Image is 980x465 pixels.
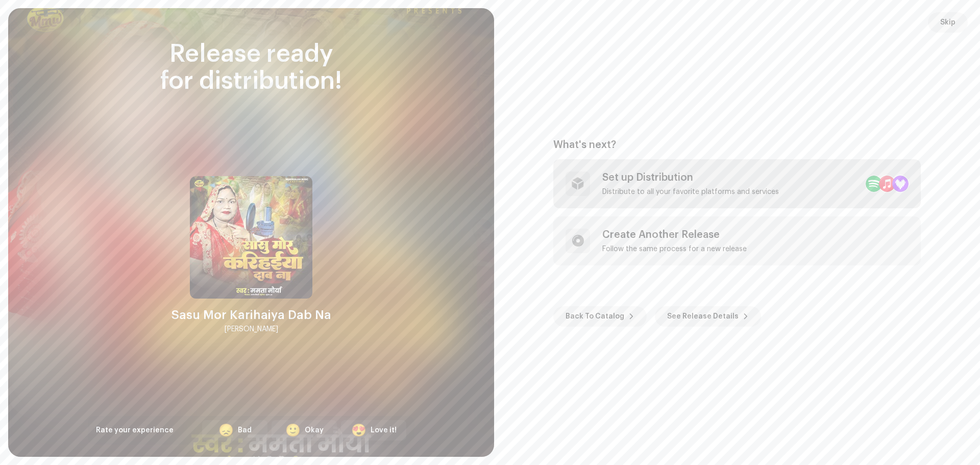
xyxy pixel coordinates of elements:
[553,159,921,208] re-a-post-create-item: Set up Distribution
[602,188,779,196] div: Distribute to all your favorite platforms and services
[285,424,301,436] div: 🙂
[88,41,414,95] div: Release ready for distribution!
[238,425,252,436] div: Bad
[602,245,747,253] div: Follow the same process for a new release
[171,307,331,323] div: Sasu Mor Karihaiya Dab Na
[190,176,312,299] img: c93e657b-23dd-40c4-822e-ab306084b5d4
[667,306,739,327] span: See Release Details
[602,229,747,241] div: Create Another Release
[371,425,397,436] div: Love it!
[305,425,324,436] div: Okay
[351,424,366,436] div: 😍
[218,424,234,436] div: 😞
[928,12,968,33] button: Skip
[553,139,921,151] div: What's next?
[553,216,921,265] re-a-post-create-item: Create Another Release
[553,306,647,327] button: Back To Catalog
[225,323,278,335] div: [PERSON_NAME]
[96,427,174,434] span: Rate your experience
[566,306,624,327] span: Back To Catalog
[655,306,761,327] button: See Release Details
[940,12,955,33] span: Skip
[602,172,779,184] div: Set up Distribution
